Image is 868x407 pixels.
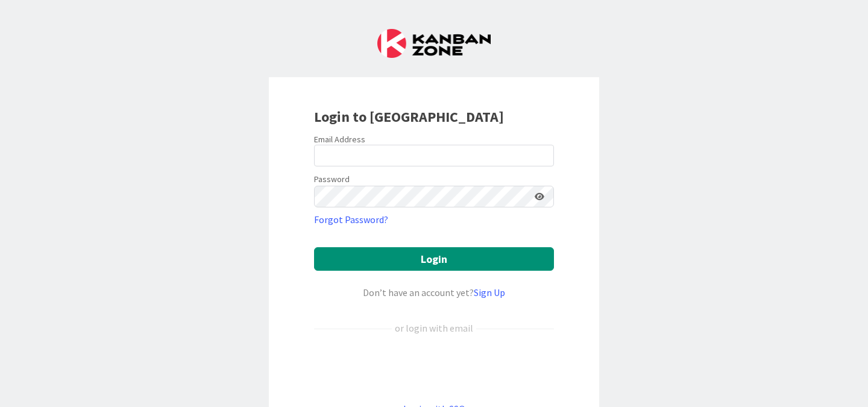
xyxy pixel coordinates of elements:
a: Forgot Password? [314,212,388,227]
a: Sign Up [474,286,505,298]
label: Password [314,173,350,186]
img: Kanban Zone [377,29,491,58]
div: or login with email [392,321,476,335]
label: Email Address [314,134,365,145]
iframe: Sign in with Google Button [308,355,560,382]
div: Don’t have an account yet? [314,285,554,300]
b: Login to [GEOGRAPHIC_DATA] [314,107,504,126]
button: Login [314,247,554,271]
